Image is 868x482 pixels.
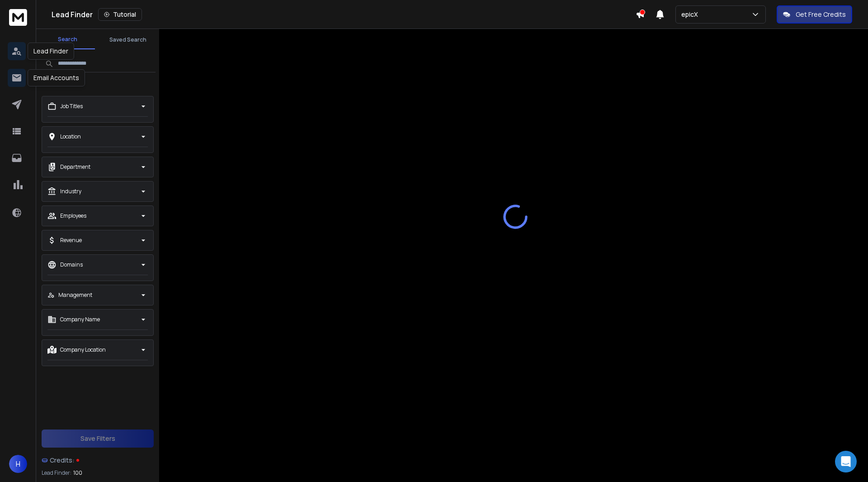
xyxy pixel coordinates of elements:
[835,451,857,472] div: Open Intercom Messenger
[50,456,75,465] span: Credits:
[60,316,100,323] p: Company Name
[681,10,702,19] p: epicX
[796,10,846,19] p: Get Free Credits
[73,469,82,477] span: 100
[9,455,27,473] button: H
[60,212,86,220] p: Employees
[60,163,90,171] p: Department
[60,103,83,110] p: Job Titles
[42,451,154,469] a: Credits:
[40,30,95,49] button: Search
[100,31,156,49] button: Saved Search
[60,346,106,353] p: Company Location
[777,5,852,24] button: Get Free Credits
[60,188,81,195] p: Industry
[52,8,636,21] div: Lead Finder
[60,133,81,140] p: Location
[60,237,82,244] p: Revenue
[42,469,71,477] p: Lead Finder:
[58,291,92,299] p: Management
[28,43,74,60] div: Lead Finder
[60,261,83,268] p: Domains
[98,8,142,21] button: Tutorial
[28,69,85,86] div: Email Accounts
